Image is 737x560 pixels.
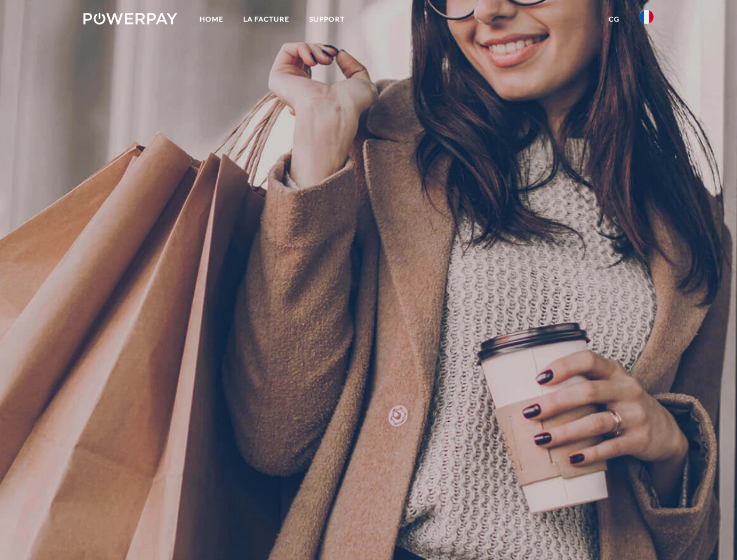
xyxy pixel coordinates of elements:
[640,10,654,24] img: fr
[299,9,355,30] a: Support
[599,9,630,30] a: CG
[233,9,299,30] a: LA FACTURE
[83,13,177,24] img: logo-powerpay-white.svg
[190,9,233,30] a: Home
